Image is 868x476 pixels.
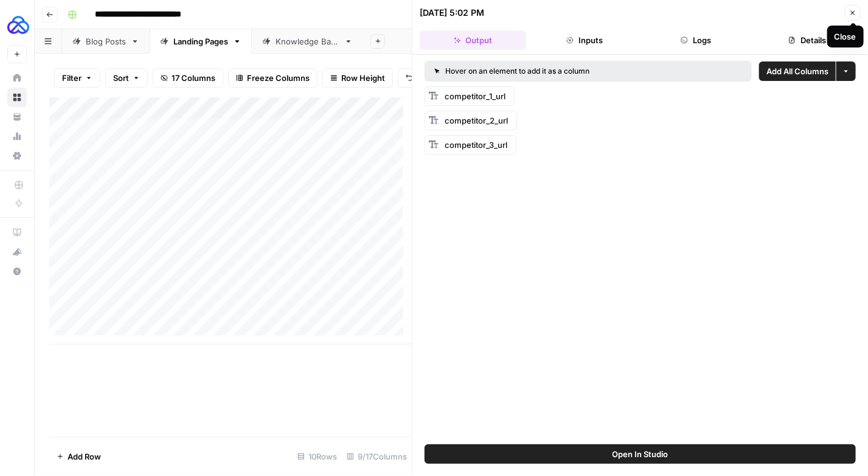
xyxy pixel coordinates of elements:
[7,146,27,166] a: Settings
[759,61,836,81] button: Add All Columns
[150,29,252,54] a: Landing Pages
[62,29,150,54] a: Blog Posts
[7,88,27,107] a: Browse
[113,72,129,84] span: Sort
[342,447,412,466] div: 9/17 Columns
[172,72,215,84] span: 17 Columns
[322,68,393,88] button: Row Height
[173,35,228,47] div: Landing Pages
[7,14,29,36] img: AUQ Logo
[643,30,749,50] button: Logs
[445,140,507,150] span: competitor_3_url
[835,30,856,43] div: Close
[247,72,310,84] span: Freeze Columns
[153,68,223,88] button: 17 Columns
[445,116,508,125] span: competitor_2_url
[62,72,82,84] span: Filter
[613,448,668,460] span: Open In Studio
[445,91,505,101] span: competitor_1_url
[766,65,828,77] span: Add All Columns
[531,30,637,50] button: Inputs
[105,68,148,88] button: Sort
[7,262,27,281] button: Help + Support
[754,30,861,50] button: Details
[68,450,101,463] span: Add Row
[276,35,339,47] div: Knowledge Base
[341,72,385,84] span: Row Height
[434,66,666,77] div: Hover on an element to add it as a column
[7,127,27,146] a: Usage
[7,107,27,127] a: Your Data
[252,29,363,54] a: Knowledge Base
[420,7,484,19] div: [DATE] 5:02 PM
[86,35,126,47] div: Blog Posts
[293,447,342,466] div: 10 Rows
[420,30,526,50] button: Output
[54,68,100,88] button: Filter
[7,242,27,262] button: What's new?
[7,68,27,88] a: Home
[7,10,27,40] button: Workspace: AUQ
[8,243,26,261] div: What's new?
[425,444,856,464] button: Open In Studio
[49,447,108,466] button: Add Row
[228,68,318,88] button: Freeze Columns
[7,223,27,242] a: AirOps Academy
